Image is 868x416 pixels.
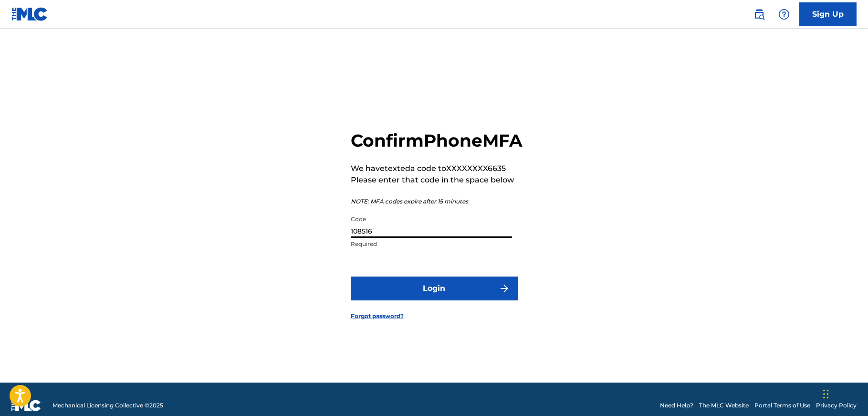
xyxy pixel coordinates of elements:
[351,130,523,151] h2: Confirm Phone MFA
[351,240,512,248] p: Required
[753,9,765,20] img: search
[351,312,404,320] a: Forgot password?
[660,401,693,410] a: Need Help?
[799,2,857,26] a: Sign Up
[351,197,523,206] p: NOTE: MFA codes expire after 15 minutes
[351,163,523,174] p: We have texted a code to XXXXXXXX6635
[499,283,510,294] img: f7272a7cc735f4ea7f67.svg
[820,370,868,416] iframe: Chat Widget
[351,277,518,300] button: Login
[754,401,810,410] a: Portal Terms of Use
[823,380,829,408] div: Drag
[11,7,48,21] img: MLC Logo
[816,401,857,410] a: Privacy Policy
[750,5,769,24] a: Public Search
[774,5,794,24] div: Help
[699,401,749,410] a: The MLC Website
[778,9,790,20] img: help
[11,400,41,411] img: logo
[351,174,523,186] p: Please enter that code in the space below
[52,401,163,410] span: Mechanical Licensing Collective © 2025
